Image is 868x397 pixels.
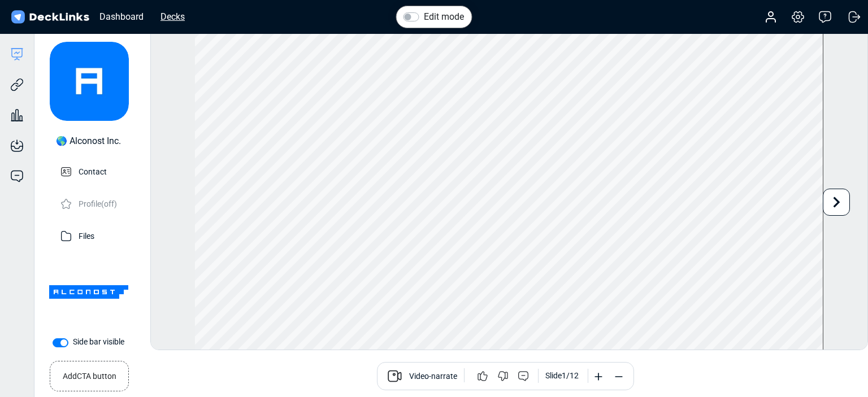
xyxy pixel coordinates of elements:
span: Video-narrate [409,370,457,384]
div: Decks [155,10,190,24]
div: Slide 1 / 12 [545,370,579,382]
div: Dashboard [94,10,149,24]
label: Edit mode [424,10,464,24]
p: Files [79,228,94,242]
small: Add CTA button [63,366,116,382]
div: 🌎 Alconost Inc. [56,134,121,148]
p: Contact [79,164,107,178]
p: Profile (off) [79,196,117,210]
img: DeckLinks [9,9,91,25]
img: avatar [50,42,129,121]
label: Side bar visible [73,336,124,348]
img: Company Banner [49,252,128,331]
